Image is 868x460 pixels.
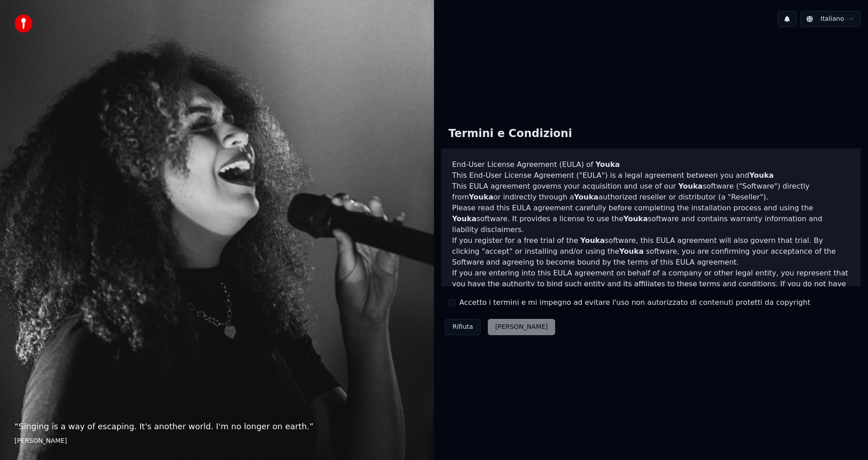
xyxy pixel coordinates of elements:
[623,214,648,223] span: Youka
[574,193,599,201] span: Youka
[452,268,850,311] p: If you are entering into this EULA agreement on behalf of a company or other legal entity, you re...
[452,170,850,181] p: This End-User License Agreement ("EULA") is a legal agreement between you and
[678,182,703,190] span: Youka
[445,319,481,335] button: Rifiuta
[14,14,33,33] img: youka
[14,436,420,446] footer: [PERSON_NAME]
[452,159,850,170] h3: End-User License Agreement (EULA) of
[459,297,810,308] label: Accetto i termini e mi impegno ad evitare l'uso non autorizzato di contenuti protetti da copyright
[14,420,420,433] p: “ Singing is a way of escaping. It's another world. I'm no longer on earth. ”
[749,171,774,180] span: Youka
[441,119,579,148] div: Termini e Condizioni
[452,181,850,203] p: This EULA agreement governs your acquisition and use of our software ("Software") directly from o...
[469,193,493,201] span: Youka
[580,236,605,245] span: Youka
[595,160,620,169] span: Youka
[452,214,476,223] span: Youka
[619,247,644,256] span: Youka
[452,203,850,235] p: Please read this EULA agreement carefully before completing the installation process and using th...
[452,235,850,268] p: If you register for a free trial of the software, this EULA agreement will also govern that trial...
